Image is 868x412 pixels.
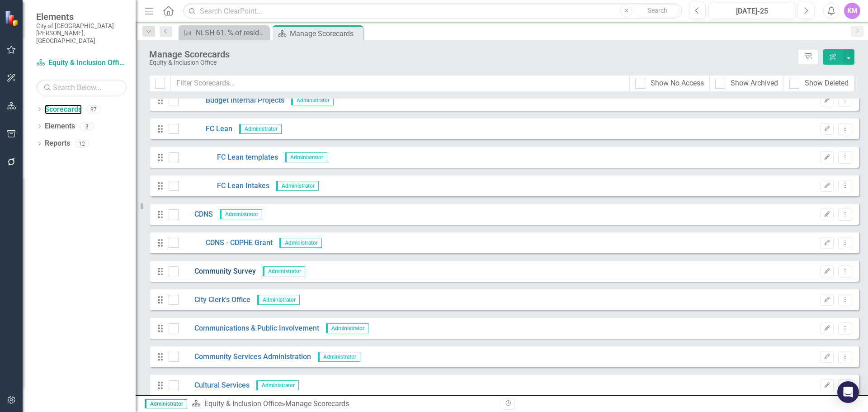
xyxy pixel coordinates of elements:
[86,105,101,113] div: 87
[181,27,267,38] a: NLSH 61. % of residents responding very good/good - [GEOGRAPHIC_DATA][PERSON_NAME] as a place of ...
[279,238,322,248] span: Administrator
[179,209,213,220] a: CDNS
[805,78,849,89] div: Show Deleted
[170,75,630,92] input: Filter Scorecards...
[844,3,860,19] button: KM
[80,123,94,130] div: 3
[290,28,361,39] div: Manage Scorecards
[149,49,793,59] div: Manage Scorecards
[220,209,262,219] span: Administrator
[36,80,127,95] input: Search Below...
[5,10,20,26] img: ClearPoint Strategy
[651,78,704,89] div: Show No Access
[149,59,793,66] div: Equity & Inclusion Office
[45,104,82,115] a: Scorecards
[179,352,311,362] a: Community Services Administration
[179,238,273,248] a: CDNS - CDPHE Grant
[145,399,187,408] span: Administrator
[179,152,278,163] a: FC Lean templates
[648,7,667,14] span: Search
[179,295,250,305] a: City Clerk's Office
[36,11,127,22] span: Elements
[263,266,305,276] span: Administrator
[179,380,250,391] a: Cultural Services
[318,352,360,362] span: Administrator
[36,58,127,68] a: Equity & Inclusion Office
[179,323,319,334] a: Communications & Public Involvement
[326,323,368,333] span: Administrator
[179,95,284,106] a: Budget Internal Projects
[179,124,232,134] a: FC Lean
[285,152,327,162] span: Administrator
[204,399,282,408] a: Equity & Inclusion Office
[45,138,70,149] a: Reports
[179,266,256,277] a: Community Survey
[36,22,127,44] small: City of [GEOGRAPHIC_DATA][PERSON_NAME], [GEOGRAPHIC_DATA]
[712,6,792,17] div: [DATE]-25
[196,27,267,38] div: NLSH 61. % of residents responding very good/good - [GEOGRAPHIC_DATA][PERSON_NAME] as a place of ...
[256,380,299,390] span: Administrator
[276,181,319,191] span: Administrator
[291,95,334,105] span: Administrator
[192,399,495,409] div: » Manage Scorecards
[635,5,680,17] button: Search
[179,181,269,191] a: FC Lean Intakes
[837,381,859,403] div: Open Intercom Messenger
[257,295,300,305] span: Administrator
[45,121,75,132] a: Elements
[731,78,778,89] div: Show Archived
[239,124,282,134] span: Administrator
[708,3,795,19] button: [DATE]-25
[183,3,682,19] input: Search ClearPoint...
[75,140,89,147] div: 12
